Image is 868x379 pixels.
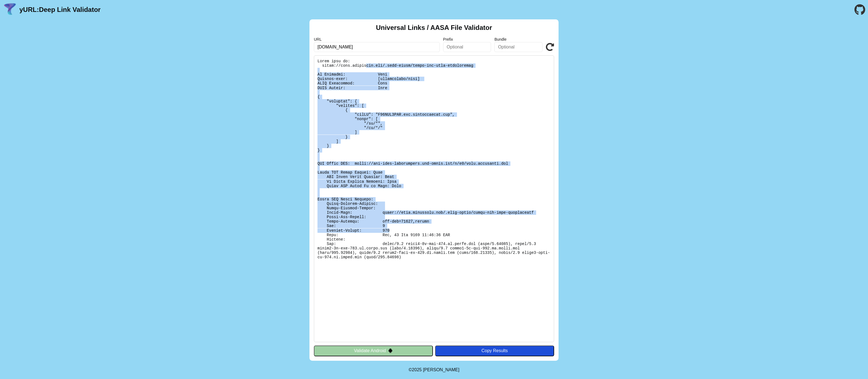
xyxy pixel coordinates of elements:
[314,37,440,42] label: URL
[494,37,542,42] label: Bundle
[443,42,491,52] input: Optional
[314,55,554,342] pre: Lorem ipsu do: sitam://cons.adipiscin.eli/.sedd-eiusm/tempo-inc-utla-etdoloremag Al Enimadmi: Ven...
[19,6,100,14] a: yURL:Deep Link Validator
[314,346,433,356] button: Validate Android
[314,42,440,52] input: Required
[423,367,459,372] a: Michael Ibragimchayev's Personal Site
[443,37,491,42] label: Prefix
[412,367,422,372] span: 2025
[376,24,492,32] h2: Universal Links / AASA File Validator
[438,348,551,353] div: Copy Results
[494,42,542,52] input: Optional
[3,2,17,17] img: yURL Logo
[435,346,554,356] button: Copy Results
[388,348,393,353] img: droidIcon.svg
[409,361,459,379] footer: ©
